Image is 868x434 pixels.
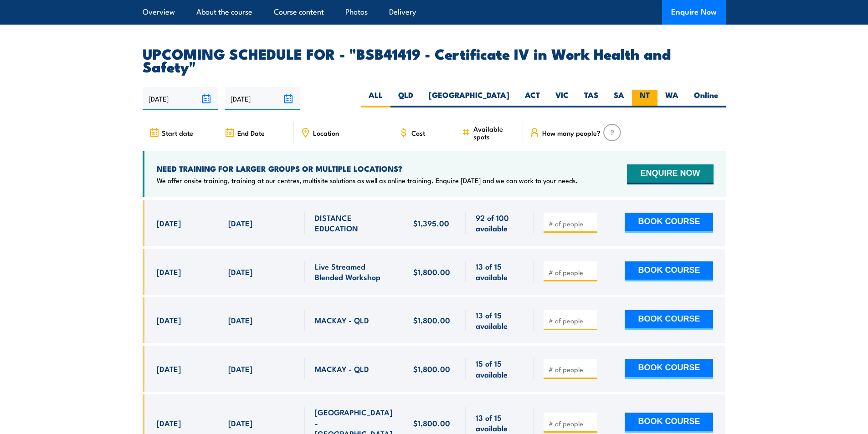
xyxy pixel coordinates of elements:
span: [DATE] [228,363,252,374]
h4: NEED TRAINING FOR LARGER GROUPS OR MULTIPLE LOCATIONS? [157,163,578,174]
input: # of people [549,268,594,277]
span: [DATE] [157,266,181,277]
label: WA [657,90,686,107]
span: MACKAY - QLD [315,363,369,374]
span: [DATE] [228,315,252,325]
span: $1,800.00 [413,266,450,277]
span: 13 of 15 available [476,261,524,282]
label: NT [632,90,657,107]
input: From date [143,87,218,110]
span: Available spots [473,125,517,140]
label: ALL [361,90,390,107]
span: End Date [237,129,265,137]
label: SA [606,90,632,107]
span: How many people? [542,129,601,137]
span: MACKAY - QLD [315,315,369,325]
span: [DATE] [157,315,181,325]
input: # of people [549,419,594,428]
p: We offer onsite training, training at our centres, multisite solutions as well as online training... [157,176,578,185]
span: $1,800.00 [413,363,450,374]
span: [DATE] [228,218,252,228]
span: 13 of 15 available [476,310,524,331]
span: Live Streamed Blended Workshop [315,261,393,282]
input: # of people [549,365,594,374]
label: TAS [576,90,606,107]
span: [DATE] [228,418,252,428]
span: 15 of 15 available [476,358,524,379]
label: QLD [390,90,421,107]
span: $1,395.00 [413,218,449,228]
button: BOOK COURSE [625,213,713,233]
input: To date [225,87,300,110]
span: Cost [411,129,425,137]
button: BOOK COURSE [625,413,713,433]
label: ACT [517,90,548,107]
span: 13 of 15 available [476,412,524,434]
span: [DATE] [157,218,181,228]
span: DISTANCE EDUCATION [315,212,393,234]
button: BOOK COURSE [625,261,713,281]
span: [DATE] [228,266,252,277]
span: 92 of 100 available [476,212,524,234]
input: # of people [549,316,594,325]
label: Online [686,90,726,107]
span: [DATE] [157,418,181,428]
button: ENQUIRE NOW [627,164,713,184]
span: [DATE] [157,363,181,374]
span: Location [313,129,339,137]
span: $1,800.00 [413,315,450,325]
span: Start date [162,129,193,137]
button: BOOK COURSE [625,359,713,379]
h2: UPCOMING SCHEDULE FOR - "BSB41419 - Certificate IV in Work Health and Safety" [143,47,726,72]
button: BOOK COURSE [625,310,713,330]
label: [GEOGRAPHIC_DATA] [421,90,517,107]
label: VIC [548,90,576,107]
input: # of people [549,219,594,228]
span: $1,800.00 [413,418,450,428]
